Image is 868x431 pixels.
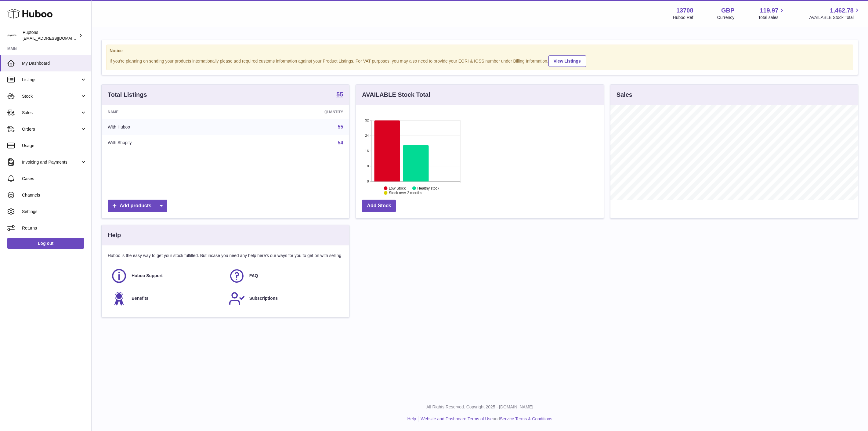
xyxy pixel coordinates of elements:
strong: GBP [721,6,734,15]
a: Log out [7,238,84,249]
text: Stock over 2 months [389,191,422,195]
th: Name [102,105,235,119]
span: Settings [22,209,87,215]
span: Usage [22,143,87,149]
span: Sales [22,110,80,116]
span: 1,462.78 [830,6,854,15]
span: Orders [22,126,80,132]
a: 54 [338,140,343,145]
span: Listings [22,77,80,83]
span: Stock [22,93,80,99]
span: Huboo Support [132,273,163,279]
span: My Dashboard [22,60,87,66]
div: If you're planning on sending your products internationally please add required customs informati... [110,54,850,67]
a: Huboo Support [111,268,222,284]
text: Low Stock [389,186,406,190]
strong: 55 [336,91,343,97]
a: 55 [336,91,343,99]
text: 0 [367,179,369,183]
h3: Help [108,231,121,239]
div: Puptons [23,30,78,41]
span: Total sales [758,15,785,20]
p: Huboo is the easy way to get your stock fulfilled. But incase you need any help here's our ways f... [108,253,343,259]
span: FAQ [249,273,258,279]
a: Service Terms & Conditions [500,416,552,421]
a: Subscriptions [229,290,340,307]
a: View Listings [548,55,586,67]
text: 24 [365,134,369,137]
strong: Notice [110,48,850,54]
strong: 13708 [676,6,693,15]
text: 8 [367,164,369,168]
a: Website and Dashboard Terms of Use [421,416,493,421]
div: Huboo Ref [673,15,693,20]
span: 119.97 [760,6,778,15]
a: Help [407,416,416,421]
a: 119.97 Total sales [758,6,785,20]
a: FAQ [229,268,340,284]
text: 32 [365,118,369,122]
span: [EMAIL_ADDRESS][DOMAIN_NAME] [23,36,90,41]
a: Add Stock [362,200,396,212]
a: Add products [108,200,167,212]
span: Cases [22,176,87,182]
span: Invoicing and Payments [22,159,80,165]
text: 16 [365,149,369,153]
h3: Sales [617,91,632,99]
a: 1,462.78 AVAILABLE Stock Total [809,6,861,20]
td: With Shopify [102,135,235,151]
span: Subscriptions [249,295,278,301]
a: Benefits [111,290,222,307]
span: Returns [22,225,87,231]
span: Benefits [132,295,148,301]
text: Healthy stock [418,186,440,190]
td: With Huboo [102,119,235,135]
a: 55 [338,124,343,129]
p: All Rights Reserved. Copyright 2025 - [DOMAIN_NAME] [96,404,863,410]
span: AVAILABLE Stock Total [809,15,861,20]
th: Quantity [235,105,349,119]
div: Currency [717,15,735,20]
h3: Total Listings [108,91,147,99]
li: and [418,416,552,422]
h3: AVAILABLE Stock Total [362,91,430,99]
img: hello@puptons.com [7,31,16,40]
span: Channels [22,192,87,198]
